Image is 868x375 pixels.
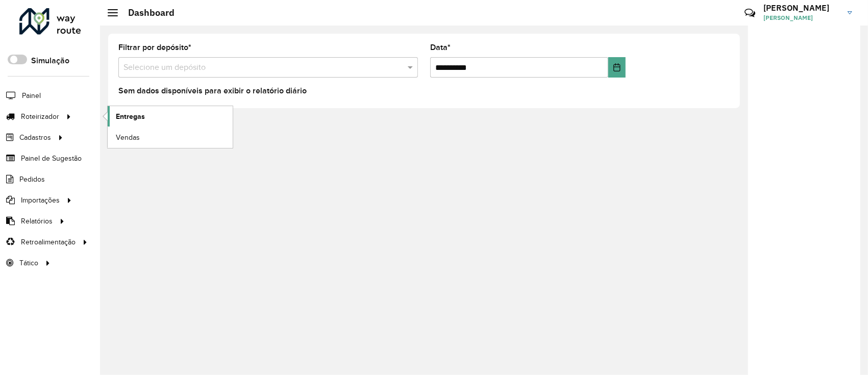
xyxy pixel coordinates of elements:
[118,85,307,97] label: Sem dados disponíveis para exibir o relatório diário
[21,237,76,247] span: Retroalimentação
[116,111,145,122] span: Entregas
[21,216,53,227] span: Relatórios
[430,41,451,54] label: Data
[763,13,840,22] span: [PERSON_NAME]
[21,111,59,122] span: Roteirizador
[19,132,51,143] span: Cadastros
[22,90,41,101] span: Painel
[19,258,38,268] span: Tático
[118,7,175,18] h2: Dashboard
[763,3,840,13] h3: [PERSON_NAME]
[31,55,69,67] label: Simulação
[608,57,626,78] button: Choose Date
[108,106,233,127] a: Entregas
[739,2,761,24] a: Contato Rápido
[19,174,45,185] span: Pedidos
[118,41,191,54] label: Filtrar por depósito
[21,195,60,206] span: Importações
[108,127,233,147] a: Vendas
[21,153,82,164] span: Painel de Sugestão
[116,132,140,143] span: Vendas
